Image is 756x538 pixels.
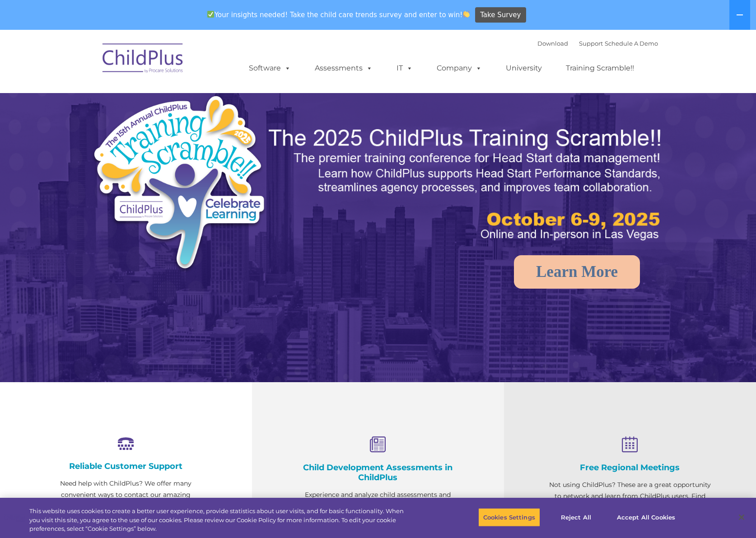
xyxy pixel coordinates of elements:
p: Not using ChildPlus? These are a great opportunity to network and learn from ChildPlus users. Fin... [549,479,711,524]
span: Last name [126,60,153,66]
button: Cookies Settings [478,508,540,527]
h4: Reliable Customer Support [45,461,207,471]
span: Your insights needed! Take the child care trends survey and enter to win! [203,6,474,23]
span: Take Survey [480,7,521,23]
a: Schedule A Demo [605,40,658,47]
a: IT [387,59,422,77]
button: Reject All [548,508,604,527]
a: Company [428,59,491,77]
a: Take Survey [475,7,526,23]
a: Training Scramble!! [557,59,643,77]
p: Experience and analyze child assessments and Head Start data management in one system with zero c... [297,489,459,534]
a: Assessments [306,59,382,77]
a: Download [537,40,568,47]
p: Need help with ChildPlus? We offer many convenient ways to contact our amazing Customer Support r... [45,478,207,523]
h4: Child Development Assessments in ChildPlus [297,463,459,482]
a: Software [240,59,300,77]
button: Accept All Cookies [612,508,680,527]
a: Learn More [514,255,640,289]
a: University [497,59,551,77]
a: Support [579,40,603,47]
img: 👏 [463,11,470,18]
h4: Free Regional Meetings [549,463,711,473]
font: | [537,40,658,47]
div: This website uses cookies to create a better user experience, provide statistics about user visit... [29,507,416,533]
img: ✅ [207,11,214,18]
img: ChildPlus by Procare Solutions [98,37,188,82]
span: Phone number [126,97,164,103]
button: Close [732,507,751,527]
